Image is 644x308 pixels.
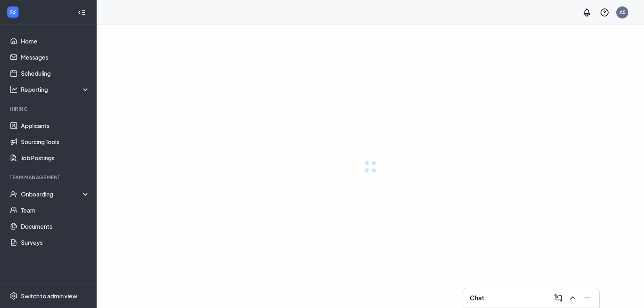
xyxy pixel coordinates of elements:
svg: Analysis [10,85,18,93]
a: Team [21,202,90,218]
svg: ComposeMessage [553,293,563,303]
svg: Notifications [582,8,592,17]
div: Onboarding [21,190,90,198]
button: Minimize [580,291,593,304]
button: ChevronUp [566,291,578,304]
svg: QuestionInfo [600,8,609,17]
a: Surveys [21,234,90,250]
div: Hiring [10,105,88,112]
svg: Minimize [582,293,592,303]
a: Home [21,33,90,49]
h3: Chat [470,294,484,302]
a: Scheduling [21,65,90,81]
div: Reporting [21,85,90,93]
svg: Settings [10,292,18,300]
svg: ChevronUp [568,293,578,303]
svg: Collapse [78,8,86,17]
button: ComposeMessage [551,291,564,304]
svg: WorkstreamLogo [9,8,17,16]
a: Applicants [21,118,90,134]
div: Switch to admin view [21,292,77,300]
a: Documents [21,218,90,234]
svg: UserCheck [10,190,18,198]
div: A5 [619,9,625,16]
div: Team Management [10,174,88,181]
a: Sourcing Tools [21,134,90,150]
a: Job Postings [21,150,90,166]
a: Messages [21,49,90,65]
